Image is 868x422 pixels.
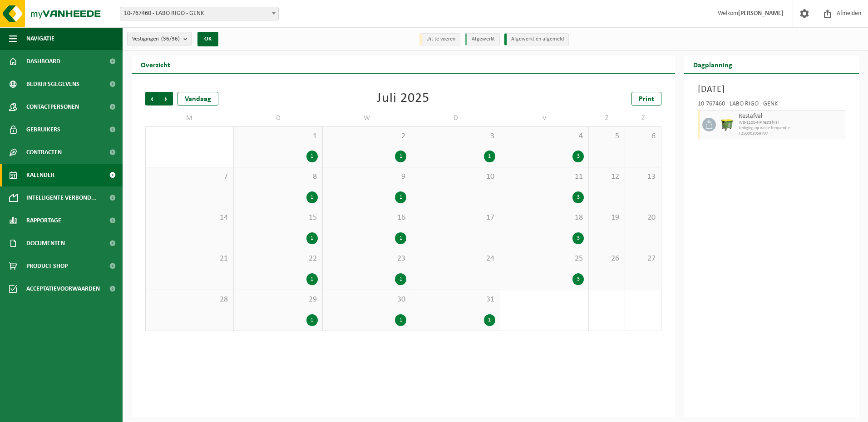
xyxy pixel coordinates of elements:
[684,55,741,73] h2: Dagplanning
[593,213,620,223] span: 19
[26,277,100,300] span: Acceptatievoorwaarden
[145,92,159,105] span: Vorige
[306,151,318,162] div: 1
[465,33,500,45] li: Afgewerkt
[639,95,654,103] span: Print
[416,172,495,182] span: 10
[150,295,229,305] span: 28
[120,7,279,20] span: 10-767460 - LABO RIGO - GENK
[306,191,318,203] div: 1
[505,254,584,264] span: 25
[161,36,180,42] count: (36/36)
[26,232,65,255] span: Documenten
[150,172,229,182] span: 7
[698,83,846,96] h3: [DATE]
[739,126,843,131] span: Lediging op vaste frequentie
[738,10,784,17] strong: [PERSON_NAME]
[484,314,495,326] div: 1
[572,151,584,162] div: 3
[504,33,569,45] li: Afgewerkt en afgemeld
[631,92,661,105] a: Print
[306,232,318,244] div: 1
[26,95,79,118] span: Contactpersonen
[593,131,620,141] span: 5
[26,186,97,209] span: Intelligente verbond...
[500,110,589,126] td: V
[323,110,411,126] td: W
[395,314,406,326] div: 1
[327,254,406,264] span: 23
[572,232,584,244] div: 3
[197,32,218,46] button: OK
[150,213,229,223] span: 14
[630,131,656,141] span: 6
[720,118,734,131] img: WB-1100-HPE-GN-50
[132,55,179,73] h2: Overzicht
[26,27,54,50] span: Navigatie
[26,164,54,186] span: Kalender
[395,151,406,162] div: 1
[120,7,278,20] span: 10-767460 - LABO RIGO - GENK
[238,172,317,182] span: 8
[377,92,429,105] div: Juli 2025
[306,273,318,285] div: 1
[572,273,584,285] div: 3
[238,254,317,264] span: 22
[625,110,661,126] td: Z
[145,110,234,126] td: M
[630,254,656,264] span: 27
[593,254,620,264] span: 26
[416,213,495,223] span: 17
[238,213,317,223] span: 15
[26,50,60,73] span: Dashboard
[159,92,173,105] span: Volgende
[589,110,625,126] td: Z
[593,172,620,182] span: 12
[26,255,68,277] span: Product Shop
[416,254,495,264] span: 24
[150,254,229,264] span: 21
[238,131,317,141] span: 1
[739,113,843,120] span: Restafval
[739,120,843,126] span: WB-1100-HP restafval
[395,273,406,285] div: 1
[234,110,322,126] td: D
[395,191,406,203] div: 1
[26,141,62,164] span: Contracten
[306,314,318,326] div: 1
[238,295,317,305] span: 29
[416,295,495,305] span: 31
[26,73,79,95] span: Bedrijfsgegevens
[739,131,843,136] span: T250002059707
[505,131,584,141] span: 4
[698,101,846,110] div: 10-767460 - LABO RIGO - GENK
[419,33,460,45] li: Uit te voeren
[630,213,656,223] span: 20
[505,213,584,223] span: 18
[327,213,406,223] span: 16
[395,232,406,244] div: 1
[327,295,406,305] span: 30
[416,131,495,141] span: 3
[127,32,192,45] button: Vestigingen(36/36)
[505,172,584,182] span: 11
[26,209,61,232] span: Rapportage
[411,110,500,126] td: D
[132,32,180,46] span: Vestigingen
[26,118,60,141] span: Gebruikers
[572,191,584,203] div: 3
[327,172,406,182] span: 9
[327,131,406,141] span: 2
[630,172,656,182] span: 13
[178,92,218,105] div: Vandaag
[484,151,495,162] div: 1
